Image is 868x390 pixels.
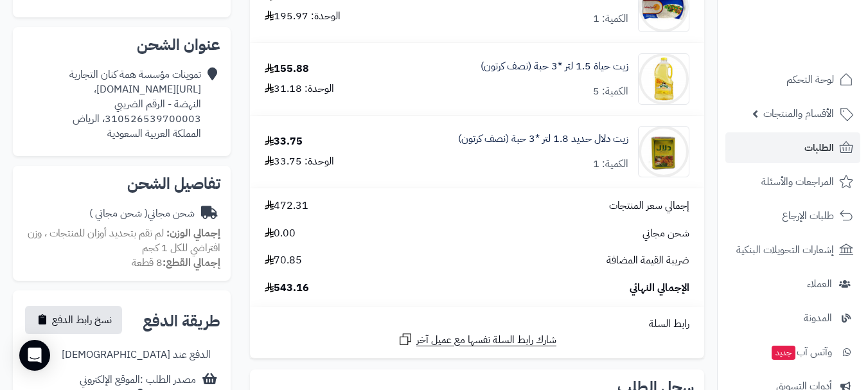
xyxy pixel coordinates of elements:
[28,226,220,256] span: لم تقم بتحديد أوزان للمنتجات ، وزن افتراضي للكل 1 كجم
[639,126,689,177] img: 1747453791-pwtnML91HecwMqmPhayhXbH9KhnIF6ES-90x90.jpg
[736,241,834,259] span: إشعارات التحويلات البنكية
[725,166,860,197] a: المراجعات والأسئلة
[725,132,860,163] a: الطلبات
[166,226,220,241] strong: إجمالي الوزن:
[593,157,628,172] div: الكمية: 1
[725,235,860,265] a: إشعارات التحويلات البنكية
[89,206,148,221] span: ( شحن مجاني )
[255,317,699,332] div: رابط السلة
[265,62,309,76] div: 155.88
[265,281,309,296] span: 543.16
[143,314,220,329] h2: طريقة الدفع
[725,64,860,95] a: لوحة التحكم
[265,199,308,213] span: 472.31
[458,132,628,146] a: زيت دلال حديد 1.8 لتر *3 حبة (نصف كرتون)
[593,12,628,26] div: الكمية: 1
[761,173,834,191] span: المراجعات والأسئلة
[725,269,860,299] a: العملاء
[481,59,628,74] a: زيت حياة 1.5 لتر *3 حبة (نصف كرتون)
[265,134,303,149] div: 33.75
[19,340,50,371] div: Open Intercom Messenger
[786,71,834,89] span: لوحة التحكم
[782,207,834,225] span: طلبات الإرجاع
[607,253,689,268] span: ضريبة القيمة المضافة
[593,84,628,99] div: الكمية: 5
[725,303,860,333] a: المدونة
[630,281,689,296] span: الإجمالي النهائي
[639,53,689,105] img: 1747453665-store_01HWB0798JGMKY1NAZN0CYR7BV-90x90.jpg
[265,9,341,24] div: الوحدة: 195.97
[265,253,302,268] span: 70.85
[89,206,195,221] div: شحن مجاني
[23,176,220,191] h2: تفاصيل الشحن
[132,255,220,270] small: 8 قطعة
[642,226,689,241] span: شحن مجاني
[804,309,832,327] span: المدونة
[763,105,834,123] span: الأقسام والمنتجات
[725,337,860,368] a: وآتس آبجديد
[163,255,220,270] strong: إجمالي القطع:
[23,37,220,53] h2: عنوان الشحن
[25,306,122,334] button: نسخ رابط الدفع
[609,199,689,213] span: إجمالي سعر المنتجات
[725,200,860,231] a: طلبات الإرجاع
[62,348,211,362] div: الدفع عند [DEMOGRAPHIC_DATA]
[416,333,556,348] span: شارك رابط السلة نفسها مع عميل آخر
[52,312,112,328] span: نسخ رابط الدفع
[265,154,334,169] div: الوحدة: 33.75
[772,346,795,360] span: جديد
[398,332,556,348] a: شارك رابط السلة نفسها مع عميل آخر
[23,67,201,141] div: تموينات مؤسسة همة كنان التجارية [URL][DOMAIN_NAME]، النهضة - الرقم الضريبي 310526539700003، الريا...
[770,343,832,361] span: وآتس آب
[265,226,296,241] span: 0.00
[265,82,334,96] div: الوحدة: 31.18
[781,33,856,60] img: logo-2.png
[804,139,834,157] span: الطلبات
[807,275,832,293] span: العملاء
